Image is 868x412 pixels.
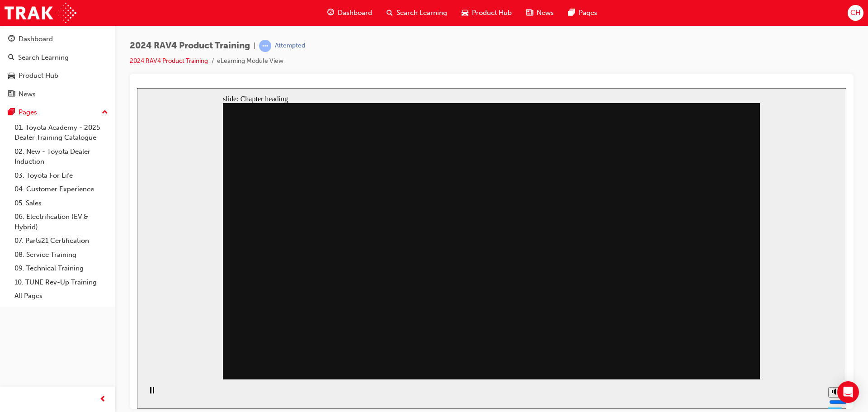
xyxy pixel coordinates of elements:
[5,3,76,23] img: Trak
[692,310,750,317] input: volume
[396,8,447,18] span: Search Learning
[561,4,604,22] a: pages-iconPages
[11,169,112,183] a: 03. Toyota For Life
[837,381,859,403] div: Open Intercom Messenger
[11,289,112,303] a: All Pages
[4,29,112,104] button: DashboardSearch LearningProduct HubNews
[8,35,15,43] span: guage-icon
[254,41,255,51] span: |
[11,196,112,210] a: 05. Sales
[19,89,36,99] div: News
[19,34,53,44] div: Dashboard
[11,261,112,275] a: 09. Technical Training
[320,4,379,22] a: guage-iconDashboard
[5,298,20,314] button: Pause (Ctrl+Alt+P)
[8,54,14,62] span: search-icon
[526,7,533,19] span: news-icon
[462,7,468,19] span: car-icon
[472,8,512,18] span: Product Hub
[11,275,112,289] a: 10. TUNE Rev-Up Training
[4,104,112,121] button: Pages
[4,49,112,66] a: Search Learning
[4,31,112,47] a: Dashboard
[579,8,597,18] span: Pages
[11,182,112,196] a: 04. Customer Experience
[217,56,283,66] li: eLearning Module View
[102,107,108,118] span: up-icon
[130,57,208,65] a: 2024 RAV4 Product Training
[11,248,112,262] a: 08. Service Training
[379,4,454,22] a: search-iconSearch Learning
[4,86,112,103] a: News
[537,8,554,18] span: News
[8,109,15,117] span: pages-icon
[8,72,15,80] span: car-icon
[691,299,706,309] button: Mute (Ctrl+Alt+M)
[327,7,334,19] span: guage-icon
[99,394,106,405] span: prev-icon
[8,90,15,99] span: news-icon
[568,7,575,19] span: pages-icon
[848,5,863,21] button: CH
[4,67,112,84] a: Product Hub
[11,210,112,234] a: 06. Electrification (EV & Hybrid)
[18,52,69,63] div: Search Learning
[11,145,112,169] a: 02. New - Toyota Dealer Induction
[19,107,37,118] div: Pages
[387,7,393,19] span: search-icon
[259,40,271,52] span: learningRecordVerb_ATTEMPT-icon
[275,42,305,50] div: Attempted
[454,4,519,22] a: car-iconProduct Hub
[5,291,20,321] div: playback controls
[519,4,561,22] a: news-iconNews
[687,291,705,321] div: misc controls
[11,121,112,145] a: 01. Toyota Academy - 2025 Dealer Training Catalogue
[338,8,372,18] span: Dashboard
[850,8,860,18] span: CH
[11,234,112,248] a: 07. Parts21 Certification
[19,71,58,81] div: Product Hub
[130,41,250,51] span: 2024 RAV4 Product Training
